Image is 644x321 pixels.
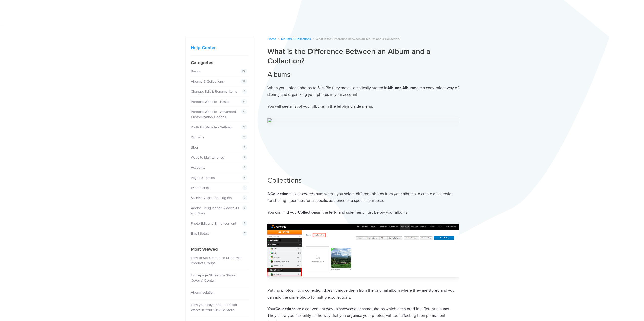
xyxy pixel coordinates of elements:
span: / [278,37,279,41]
span: 22 [241,79,247,84]
a: Album Isolation [191,290,215,295]
a: Watermarks [191,186,209,190]
span: / [313,37,314,41]
a: Homepage Slideshow Styles: Cover & Contain [191,273,236,283]
strong: Albums [387,85,401,90]
span: 3 [242,221,247,226]
a: Accounts [191,165,205,170]
span: 10 [241,109,247,114]
a: Albums & Collections [281,37,311,41]
h2: Collections [267,176,459,185]
h1: What is the Difference Between an Album and a Collection? [267,47,459,66]
span: 4 [242,155,247,160]
a: Portfolio Website - Advanced Customization Options [191,110,236,119]
strong: Collections [298,210,318,215]
span: 22 [241,69,247,74]
a: Home [267,37,276,41]
span: 7 [242,195,247,200]
a: Blog [191,145,198,150]
span: 8 [242,165,247,170]
span: 7 [242,231,247,236]
span: 11 [242,135,247,140]
p: Putting photos into a collection doesn’t move them from the original album where they are stored ... [267,287,459,301]
a: Domains [191,135,204,139]
a: Change, Edit & Rename Items [191,89,237,94]
a: Website Maintenance [191,155,224,160]
span: 6 [242,205,247,210]
a: Portfolio Website - Basics [191,100,230,104]
h2: Albums [267,70,459,80]
strong: Albums [402,85,416,90]
h4: Most Viewed [191,246,248,253]
p: You can find your in the left-hand side menu, just below your albums. [267,209,459,216]
a: Email Setup [191,231,209,236]
a: Albums & Collections [191,79,224,84]
a: SlickPic Apps and Plug-ins [191,196,232,200]
p: When you upload photos to SlickPic they are automatically stored in . are a convenient way of sto... [267,85,459,98]
span: 7 [242,185,247,190]
a: Help Center [191,45,216,51]
a: Basics [191,69,201,73]
strong: Collection [270,191,288,196]
span: 9 [242,89,247,94]
span: 8 [242,175,247,180]
a: How to Set Up a Price Sheet with Product Groups [191,256,243,265]
span: 4 [242,145,247,150]
span: What is the Difference Between an Album and a Collection? [316,37,400,41]
a: Portfolio Website - Settings [191,125,233,129]
a: How your Payment Processor Works in Your SlickPic Store [191,303,237,312]
strong: Collections [275,306,296,311]
a: Photo Edit and Enhancement [191,221,236,226]
p: A is like a album where you select different photos from your albums to create a collection for s... [267,191,459,204]
span: 12 [241,99,247,104]
p: You will see a list of your albums in the left-hand side menu. [267,103,459,110]
a: Adobe® Plug-Ins for SlickPic (PC and Mac) [191,206,240,215]
h4: Categories [191,59,248,66]
em: virtual [302,191,313,196]
a: Pages & Places [191,176,215,180]
span: 17 [241,125,247,130]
